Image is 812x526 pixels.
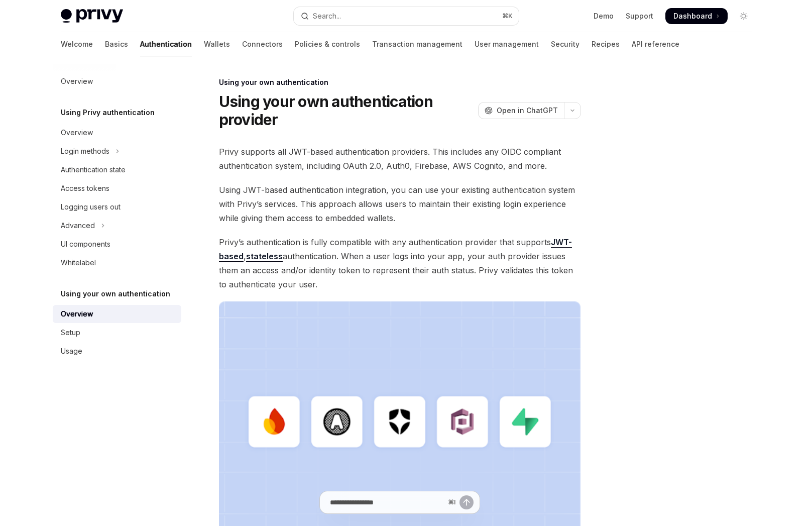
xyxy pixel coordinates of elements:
[53,217,181,235] button: Toggle Advanced section
[665,8,728,24] a: Dashboard
[53,305,181,323] a: Overview
[61,327,80,339] div: Setup
[736,8,752,24] button: Toggle dark mode
[673,11,712,21] span: Dashboard
[219,235,581,291] span: Privy’s authentication is fully compatible with any authentication provider that supports , authe...
[53,72,181,90] a: Overview
[53,342,181,360] a: Usage
[632,32,679,56] a: API reference
[372,32,462,56] a: Transaction management
[246,251,283,262] a: stateless
[478,102,564,119] button: Open in ChatGPT
[140,32,192,56] a: Authentication
[61,220,95,232] div: Advanced
[551,32,579,56] a: Security
[330,491,444,513] input: Ask a question...
[475,32,539,56] a: User management
[61,308,93,320] div: Overview
[61,32,93,56] a: Welcome
[313,10,341,22] div: Search...
[53,142,181,160] button: Toggle Login methods section
[242,32,283,56] a: Connectors
[53,324,181,342] a: Setup
[497,106,558,116] span: Open in ChatGPT
[459,495,474,509] button: Send message
[592,32,620,56] a: Recipes
[61,145,109,157] div: Login methods
[53,198,181,216] a: Logging users out
[105,32,128,56] a: Basics
[61,345,82,357] div: Usage
[53,124,181,142] a: Overview
[61,107,155,119] h5: Using Privy authentication
[61,182,109,194] div: Access tokens
[294,7,519,25] button: Open search
[61,238,110,250] div: UI components
[53,179,181,197] a: Access tokens
[61,127,93,139] div: Overview
[61,9,123,23] img: light logo
[61,201,121,213] div: Logging users out
[61,288,170,300] h5: Using your own authentication
[219,183,581,225] span: Using JWT-based authentication integration, you can use your existing authentication system with ...
[502,12,513,20] span: ⌘ K
[626,11,653,21] a: Support
[219,92,474,129] h1: Using your own authentication provider
[219,77,581,87] div: Using your own authentication
[53,235,181,253] a: UI components
[594,11,614,21] a: Demo
[204,32,230,56] a: Wallets
[219,145,581,173] span: Privy supports all JWT-based authentication providers. This includes any OIDC compliant authentic...
[53,161,181,179] a: Authentication state
[53,254,181,272] a: Whitelabel
[61,257,96,269] div: Whitelabel
[295,32,360,56] a: Policies & controls
[61,75,93,87] div: Overview
[61,164,126,176] div: Authentication state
